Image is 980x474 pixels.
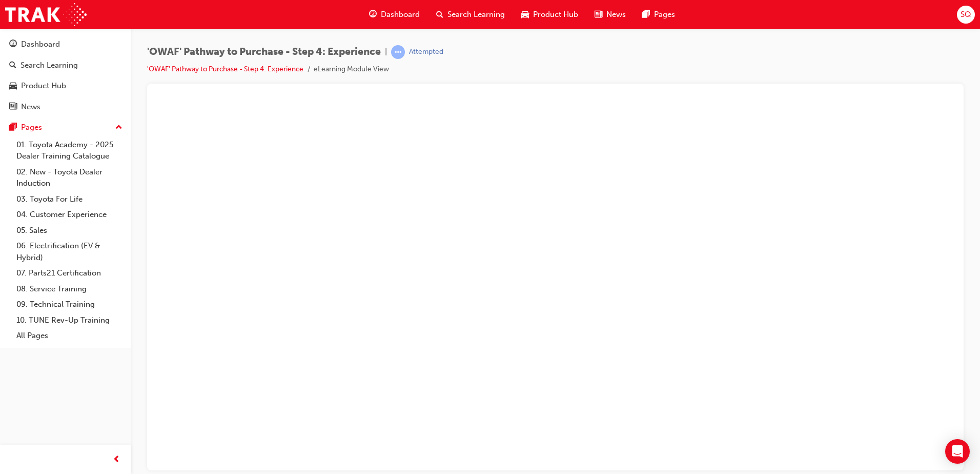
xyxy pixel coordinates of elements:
[21,122,42,133] div: Pages
[5,3,87,26] img: Trak
[595,8,602,21] span: news-icon
[945,439,970,464] div: Open Intercom Messenger
[606,9,626,21] span: News
[361,4,428,25] a: guage-iconDashboard
[12,207,127,223] a: 04. Customer Experience
[21,101,40,113] div: News
[12,191,127,207] a: 03. Toyota For Life
[642,8,650,21] span: pages-icon
[21,80,66,92] div: Product Hub
[147,65,303,73] a: 'OWAF' Pathway to Purchase - Step 4: Experience
[12,238,127,265] a: 06. Electrification (EV & Hybrid)
[21,60,78,71] div: Search Learning
[521,8,529,21] span: car-icon
[409,47,443,57] div: Attempted
[12,281,127,297] a: 08. Service Training
[21,38,60,50] div: Dashboard
[369,8,377,21] span: guage-icon
[12,312,127,328] a: 10. TUNE Rev-Up Training
[12,265,127,281] a: 07. Parts21 Certification
[9,40,17,49] span: guage-icon
[533,9,578,21] span: Product Hub
[12,137,127,164] a: 01. Toyota Academy - 2025 Dealer Training Catalogue
[961,9,971,21] span: SQ
[4,76,127,95] a: Product Hub
[12,164,127,191] a: 02. New - Toyota Dealer Induction
[9,103,17,112] span: news-icon
[391,45,405,59] span: learningRecordVerb_ATTEMPT-icon
[513,4,586,25] a: car-iconProduct Hub
[4,33,127,118] button: DashboardSearch LearningProduct HubNews
[115,121,122,134] span: up-icon
[9,82,17,91] span: car-icon
[428,4,513,25] a: search-iconSearch Learning
[12,223,127,239] a: 05. Sales
[634,4,683,25] a: pages-iconPages
[957,6,975,24] button: SQ
[314,64,389,75] li: eLearning Module View
[4,56,127,75] a: Search Learning
[4,118,127,137] button: Pages
[586,4,634,25] a: news-iconNews
[654,9,675,21] span: Pages
[147,46,381,58] span: 'OWAF' Pathway to Purchase - Step 4: Experience
[447,9,505,21] span: Search Learning
[381,9,420,21] span: Dashboard
[9,123,17,132] span: pages-icon
[4,35,127,54] a: Dashboard
[12,297,127,312] a: 09. Technical Training
[9,61,16,70] span: search-icon
[4,97,127,116] a: News
[12,328,127,344] a: All Pages
[385,46,387,58] span: |
[113,453,120,466] span: prev-icon
[436,8,443,21] span: search-icon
